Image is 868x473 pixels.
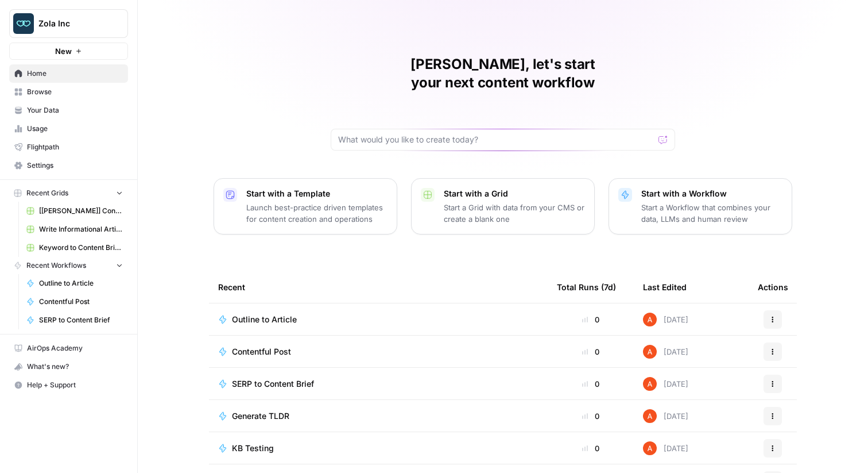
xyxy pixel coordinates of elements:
p: Start a Workflow that combines your data, LLMs and human review [641,202,782,225]
div: [DATE] [643,313,688,326]
span: Generate TLDR [232,410,289,422]
a: KB Testing [218,443,538,454]
span: Write Informational Article [39,224,123,234]
a: Home [9,64,128,83]
span: AirOps Academy [27,343,123,353]
a: Contentful Post [218,346,538,357]
span: Recent Workflows [26,260,86,271]
button: Start with a WorkflowStart a Workflow that combines your data, LLMs and human review [609,178,792,234]
span: Contentful Post [232,346,291,357]
span: Outline to Article [39,278,123,289]
a: Usage [9,120,128,138]
a: Your Data [9,101,128,120]
div: Recent [218,271,538,303]
input: What would you like to create today? [338,134,654,145]
div: What's new? [10,358,127,375]
a: Browse [9,83,128,101]
span: SERP to Content Brief [39,315,123,325]
div: [DATE] [643,377,688,391]
span: KB Testing [232,443,274,454]
div: 0 [557,346,625,357]
button: Help + Support [9,376,128,394]
button: New [9,43,128,60]
div: Last Edited [643,271,687,303]
button: What's new? [9,357,128,376]
span: New [55,45,72,57]
a: Outline to Article [21,274,128,293]
div: 0 [557,378,625,390]
span: Keyword to Content Brief Grid [39,243,123,253]
a: Flightpath [9,138,128,156]
img: Zola Inc Logo [13,13,34,34]
span: [[PERSON_NAME]] Content Creation [39,206,123,216]
a: [[PERSON_NAME]] Content Creation [21,202,128,220]
img: cje7zb9ux0f2nqyv5qqgv3u0jxek [643,409,657,423]
span: Flightpath [27,142,123,152]
div: 0 [557,443,625,454]
a: Outline to Article [218,314,538,325]
img: cje7zb9ux0f2nqyv5qqgv3u0jxek [643,377,657,391]
div: [DATE] [643,409,688,423]
div: Actions [758,271,788,303]
img: cje7zb9ux0f2nqyv5qqgv3u0jxek [643,313,657,326]
button: Start with a GridStart a Grid with data from your CMS or create a blank one [411,178,595,234]
a: Generate TLDR [218,410,538,422]
a: Contentful Post [21,293,128,311]
img: cje7zb9ux0f2nqyv5qqgv3u0jxek [643,441,657,455]
p: Start with a Workflow [641,188,782,199]
span: Usage [27,124,123,134]
h1: [PERSON_NAME], let's start your next content workflow [331,55,675,92]
div: Total Runs (7d) [557,271,616,303]
p: Start with a Grid [444,188,585,199]
button: Start with a TemplateLaunch best-practice driven templates for content creation and operations [214,178,397,234]
span: Help + Support [27,380,123,390]
a: Keyword to Content Brief Grid [21,239,128,257]
button: Recent Grids [9,184,128,202]
div: 0 [557,410,625,422]
p: Start a Grid with data from your CMS or create a blank one [444,202,585,225]
span: SERP to Content Brief [232,378,314,390]
button: Recent Workflows [9,257,128,274]
div: [DATE] [643,441,688,455]
span: Home [27,68,123,79]
span: Browse [27,87,123,97]
span: Outline to Article [232,314,297,325]
button: Workspace: Zola Inc [9,9,128,38]
span: Recent Grids [26,188,68,198]
a: SERP to Content Brief [218,378,538,390]
a: Settings [9,156,128,175]
p: Start with a Template [246,188,387,199]
a: AirOps Academy [9,339,128,357]
div: 0 [557,314,625,325]
p: Launch best-practice driven templates for content creation and operations [246,202,387,225]
a: Write Informational Article [21,220,128,239]
span: Settings [27,160,123,171]
a: SERP to Content Brief [21,311,128,329]
span: Contentful Post [39,297,123,307]
span: Zola Inc [38,18,108,29]
img: cje7zb9ux0f2nqyv5qqgv3u0jxek [643,345,657,359]
span: Your Data [27,105,123,116]
div: [DATE] [643,345,688,359]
